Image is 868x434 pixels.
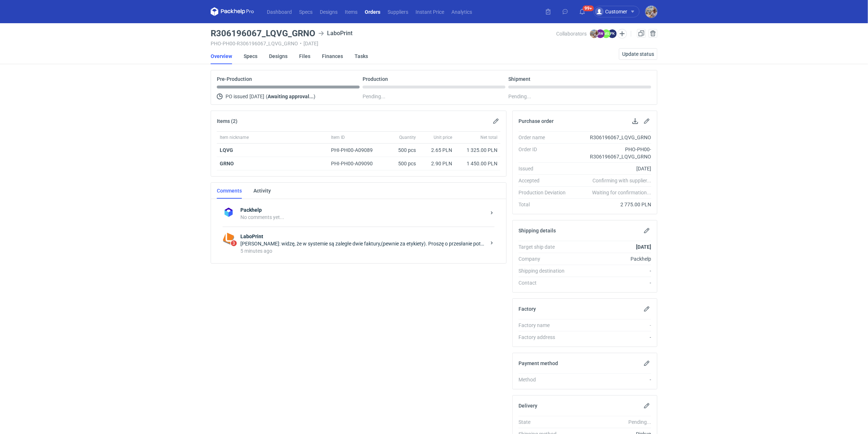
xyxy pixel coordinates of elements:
[240,247,486,255] div: 5 minutes ago
[508,76,530,82] p: Shipment
[458,160,497,167] div: 1 450.00 PLN
[518,118,554,124] h2: Purchase order
[619,48,657,60] button: Update status
[571,134,651,141] div: R306196067_LQVG_GRNO
[649,29,657,38] button: Cancel order
[571,201,651,208] div: 2 775.00 PLN
[314,94,315,99] span: )
[642,226,651,235] button: Edit shipping details
[594,6,645,17] button: Customer
[637,29,646,38] a: Duplicate
[518,243,571,251] div: Target ship date
[622,51,654,57] span: Update status
[518,279,571,286] div: Contact
[642,359,651,368] button: Edit payment method
[617,29,627,38] button: Edit collaborators
[571,267,651,274] div: -
[518,360,558,366] h2: Payment method
[223,206,235,218] img: Packhelp
[211,41,556,46] div: PHO-PH00-R306196067_LQVG_GRNO [DATE]
[383,157,419,170] div: 500 pcs
[518,134,571,141] div: Order name
[642,117,651,125] button: Edit purchase order
[300,41,302,46] span: •
[331,146,380,154] div: PHI-PH00-A09089
[217,183,242,199] a: Comments
[571,165,651,172] div: [DATE]
[571,146,651,160] div: PHO-PH00-R306196067_LQVG_GRNO
[331,135,345,140] span: Item ID
[434,135,452,140] span: Unit price
[631,117,640,125] button: Download PO
[596,29,605,38] figcaption: MW
[399,135,416,140] span: Quantity
[576,6,588,17] button: 99+
[422,160,452,167] div: 2.90 PLN
[363,92,385,101] span: Pending...
[355,48,368,64] a: Tasks
[518,334,571,341] div: Factory address
[592,189,651,196] em: Waiting for confirmation...
[316,7,341,16] a: Designs
[384,7,412,16] a: Suppliers
[220,147,233,153] a: LQVG
[602,29,611,38] figcaption: MS
[645,6,657,18] img: Michał Palasek
[556,31,587,37] span: Collaborators
[595,7,627,16] div: Customer
[518,228,556,233] h2: Shipping details
[220,161,234,166] a: GRNO
[518,322,571,329] div: Factory name
[318,29,352,38] div: LaboPrint
[269,48,288,64] a: Designs
[518,306,536,312] h2: Factory
[331,160,380,167] div: PHI-PH00-A09090
[448,7,476,16] a: Analytics
[518,418,571,426] div: State
[217,118,237,124] h2: Items (2)
[412,7,448,16] a: Instant Price
[263,7,295,16] a: Dashboard
[592,178,651,183] em: Confirming with supplier...
[217,92,360,101] div: PO issued
[240,206,486,214] strong: Packhelp
[244,48,257,64] a: Specs
[636,244,651,250] strong: [DATE]
[518,255,571,263] div: Company
[508,92,651,101] div: Pending...
[383,144,419,157] div: 500 pcs
[571,279,651,286] div: -
[223,233,235,245] img: LaboPrint
[628,419,651,425] em: Pending...
[231,240,237,246] span: 3
[492,117,500,125] button: Edit items
[211,48,232,64] a: Overview
[590,29,599,38] img: Michał Palasek
[642,401,651,410] button: Edit delivery details
[608,29,617,38] figcaption: PK
[249,92,264,101] span: [DATE]
[363,76,388,82] p: Production
[299,48,310,64] a: Files
[266,94,268,99] span: (
[211,29,315,38] h3: R306196067_LQVG_GRNO
[268,94,314,99] strong: Awaiting approval...
[341,7,361,16] a: Items
[295,7,316,16] a: Specs
[361,7,384,16] a: Orders
[571,376,651,383] div: -
[211,7,254,16] svg: Packhelp Pro
[571,255,651,263] div: Packhelp
[480,135,497,140] span: Net total
[518,267,571,274] div: Shipping destination
[518,189,571,196] div: Production Deviation
[518,201,571,208] div: Total
[518,376,571,383] div: Method
[240,240,486,247] div: [PERSON_NAME]: widzę, że w systemie są zaległe dwie faktury,(pewnie za etykiety). Proszę o przesł...
[642,305,651,313] button: Edit factory details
